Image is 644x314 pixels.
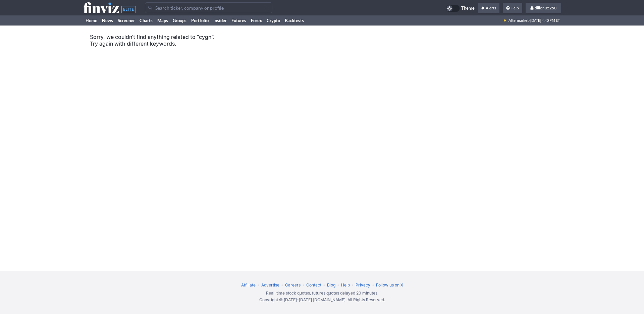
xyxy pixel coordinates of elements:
a: Follow us on X [376,282,403,287]
a: Help [341,282,350,287]
a: Groups [170,15,189,25]
a: Charts [137,15,155,25]
a: Maps [155,15,170,25]
a: Portfolio [189,15,211,25]
a: Advertise [261,282,279,287]
a: Privacy [356,282,370,287]
span: [DATE] 4:40 PM ET [530,15,560,25]
a: Backtests [282,15,306,25]
a: Screener [115,15,137,25]
a: Help [503,3,522,13]
span: • [302,282,305,287]
span: • [336,282,340,287]
span: • [371,282,375,287]
a: Futures [229,15,249,25]
a: Alerts [478,3,499,13]
a: News [100,15,115,25]
a: Contact [306,282,321,287]
a: Insider [211,15,229,25]
a: Careers [285,282,301,287]
span: • [257,282,260,287]
a: Home [83,15,100,25]
a: Crypto [264,15,282,25]
a: dillon05250 [526,3,561,13]
input: Search [145,2,272,13]
p: Sorry, we couldn’t find anything related to “ ”. Try again with different keywords. [90,34,554,47]
a: Theme [446,5,475,12]
a: Affiliate [241,282,256,287]
span: dillon05250 [535,5,556,10]
a: Blog [327,282,335,287]
a: Forex [249,15,264,25]
span: cygn [199,34,212,40]
span: Aftermarket · [508,15,530,25]
span: • [322,282,326,287]
span: Theme [461,5,475,12]
span: • [280,282,284,287]
span: • [351,282,355,287]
